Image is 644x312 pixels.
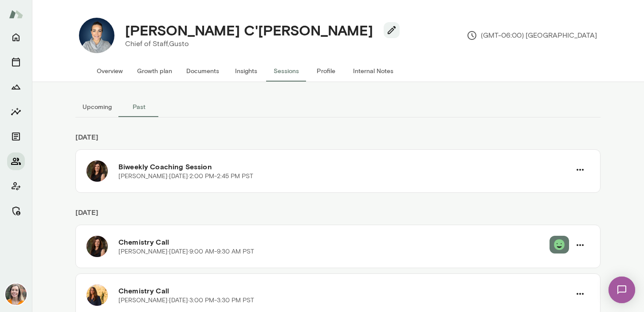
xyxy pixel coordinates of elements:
[90,60,130,82] button: Overview
[75,96,119,117] button: Upcoming
[79,18,114,53] img: Tiffany C'deBaca
[266,60,306,82] button: Sessions
[7,202,25,220] button: Manage
[306,60,346,82] button: Profile
[179,60,226,82] button: Documents
[226,60,266,82] button: Insights
[7,177,25,195] button: Client app
[119,96,159,117] button: Past
[130,60,179,82] button: Growth plan
[125,39,393,49] p: Chief of Staff, Gusto
[75,207,601,225] h6: [DATE]
[7,78,25,96] button: Growth Plan
[118,285,571,296] h6: Chemistry Call
[5,284,27,305] img: Carrie Kelly
[7,152,25,170] button: Members
[7,128,25,145] button: Documents
[118,247,254,256] p: [PERSON_NAME] · [DATE] · 9:00 AM-9:30 AM PST
[7,28,25,46] button: Home
[346,60,401,82] button: Internal Notes
[75,132,601,149] h6: [DATE]
[9,6,23,23] img: Mento
[118,296,254,305] p: [PERSON_NAME] · [DATE] · 3:00 PM-3:30 PM PST
[7,53,25,71] button: Sessions
[118,237,550,247] h6: Chemistry Call
[467,30,597,41] p: (GMT-06:00) [GEOGRAPHIC_DATA]
[118,172,253,181] p: [PERSON_NAME] · [DATE] · 2:00 PM-2:45 PM PST
[125,22,373,39] h4: [PERSON_NAME] C'[PERSON_NAME]
[7,103,25,121] button: Insights
[118,161,571,172] h6: Biweekly Coaching Session
[75,96,601,117] div: basic tabs example
[554,239,565,250] img: feedback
